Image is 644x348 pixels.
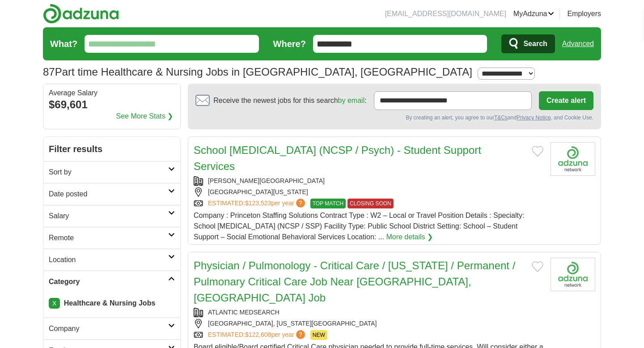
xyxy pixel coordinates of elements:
span: NEW [310,330,327,340]
div: $69,601 [49,97,175,113]
h2: Filter results [43,137,180,161]
h2: Remote [49,233,168,243]
a: Date posted [43,183,180,205]
h2: Date posted [49,189,168,199]
a: Location [43,249,180,271]
a: MyAdzuna [513,8,555,19]
a: Physician / Pulmonology - Critical Care / [US_STATE] / Permanent / Pulmonary Critical Care Job Ne... [194,259,515,304]
a: More details ❯ [386,232,433,242]
div: ATLANTIC MEDSEARCH [194,308,543,317]
a: See More Stats ❯ [116,111,174,122]
a: ESTIMATED:$123,523per year? [208,199,307,208]
label: Where? [273,37,306,51]
span: TOP MATCH [310,199,346,208]
button: Add to favorite jobs [532,146,543,157]
a: T&Cs [494,115,508,121]
div: [GEOGRAPHIC_DATA][US_STATE] [194,187,543,197]
a: Sort by [43,161,180,183]
h2: Location [49,255,168,265]
a: Company [43,318,180,340]
img: Company logo [551,142,595,176]
a: Remote [43,227,180,249]
span: ? [296,199,305,208]
a: School [MEDICAL_DATA] (NCSP / Psych) - Student Support Services [194,144,481,172]
h1: Part time Healthcare & Nursing Jobs in [GEOGRAPHIC_DATA], [GEOGRAPHIC_DATA] [43,66,472,78]
a: by email [338,97,365,104]
div: By creating an alert, you agree to our and , and Cookie Use. [195,114,593,122]
a: X [49,298,60,309]
a: Advanced [562,35,594,53]
a: ESTIMATED:$122,608per year? [208,330,307,340]
button: Add to favorite jobs [532,261,543,272]
img: Adzuna logo [43,4,119,24]
span: $122,608 [245,331,271,338]
button: Create alert [539,91,593,110]
label: What? [50,37,77,51]
div: [PERSON_NAME][GEOGRAPHIC_DATA] [194,176,543,186]
li: [EMAIL_ADDRESS][DOMAIN_NAME] [385,8,506,19]
a: Privacy Notice [517,115,551,121]
h2: Category [49,276,168,287]
span: Receive the newest jobs for this search : [213,95,366,106]
a: Employers [567,8,601,19]
img: Company logo [551,258,595,291]
a: Salary [43,205,180,227]
div: Average Salary [49,89,175,97]
span: CLOSING SOON [347,199,394,208]
span: 87 [43,64,55,80]
span: $123,523 [245,199,271,207]
span: ? [296,330,305,339]
span: Company : Princeton Staffing Solutions Contract Type : W2 – Local or Travel Position Details : Sp... [194,212,524,241]
strong: Healthcare & Nursing Jobs [64,299,156,307]
button: Search [501,34,555,53]
h2: Salary [49,211,168,221]
a: Category [43,271,180,293]
div: [GEOGRAPHIC_DATA], [US_STATE][GEOGRAPHIC_DATA] [194,319,543,328]
h2: Company [49,323,168,334]
span: Search [523,35,547,53]
h2: Sort by [49,167,168,178]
